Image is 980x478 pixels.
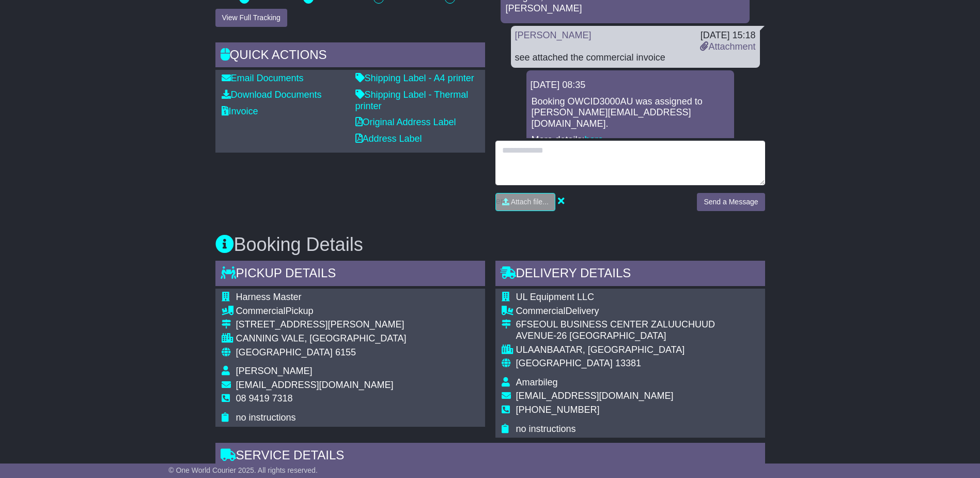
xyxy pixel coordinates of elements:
[236,319,407,331] div: [STREET_ADDRESS][PERSON_NAME]
[236,366,313,376] span: [PERSON_NAME]
[532,135,729,146] p: More details: .
[516,391,674,401] span: [EMAIL_ADDRESS][DOMAIN_NAME]
[236,333,407,345] div: CANNING VALE, [GEOGRAPHIC_DATA]
[515,52,756,64] div: see attached the commercial invoice
[335,347,356,357] span: 6155
[516,331,715,342] div: AVENUE-26 [GEOGRAPHIC_DATA]
[697,193,765,211] button: Send a Message
[236,393,293,404] span: 08 9419 7318
[168,466,318,474] span: © One World Courier 2025. All rights reserved.
[532,96,729,130] p: Booking OWCID3000AU was assigned to [PERSON_NAME][EMAIL_ADDRESS][DOMAIN_NAME].
[516,319,715,331] div: 6FSEOUL BUSINESS CENTER ZALUUCHUUD
[236,380,394,390] span: [EMAIL_ADDRESS][DOMAIN_NAME]
[215,42,485,70] div: Quick Actions
[215,234,765,255] h3: Booking Details
[236,347,333,357] span: [GEOGRAPHIC_DATA]
[355,89,469,111] a: Shipping Label - Thermal printer
[516,377,558,387] span: Amarbileg
[516,424,576,434] span: no instructions
[516,306,715,317] div: Delivery
[585,135,603,145] a: here
[615,358,641,368] span: 13381
[215,9,287,27] button: View Full Tracking
[516,405,600,415] span: [PHONE_NUMBER]
[516,345,715,356] div: ULAANBAATAR, [GEOGRAPHIC_DATA]
[516,292,594,302] span: UL Equipment LLC
[355,117,456,127] a: Original Address Label
[531,80,730,91] div: [DATE] 08:35
[700,30,755,41] div: [DATE] 15:18
[355,133,422,144] a: Address Label
[515,30,592,40] a: [PERSON_NAME]
[222,106,258,116] a: Invoice
[516,306,566,316] span: Commercial
[236,412,296,423] span: no instructions
[495,261,765,289] div: Delivery Details
[222,73,304,83] a: Email Documents
[215,443,765,471] div: Service Details
[236,292,302,302] span: Harness Master
[355,73,474,83] a: Shipping Label - A4 printer
[222,89,322,100] a: Download Documents
[236,306,407,317] div: Pickup
[516,358,613,368] span: [GEOGRAPHIC_DATA]
[236,306,286,316] span: Commercial
[215,261,485,289] div: Pickup Details
[700,41,755,52] a: Attachment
